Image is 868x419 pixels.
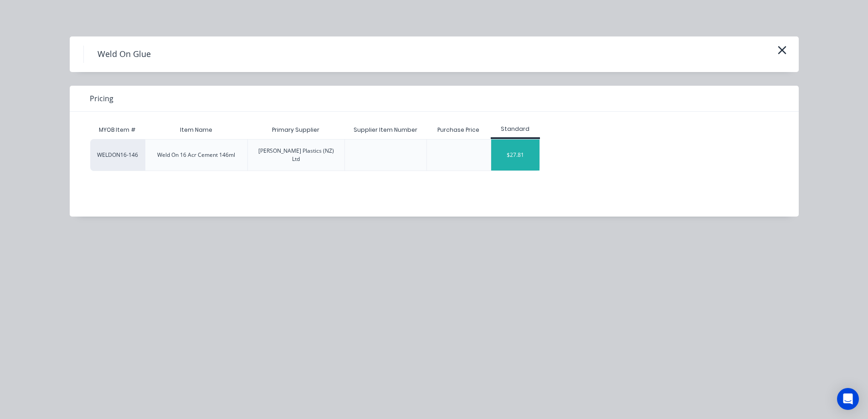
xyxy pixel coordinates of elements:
[491,140,540,171] div: $27.81
[173,119,220,141] div: Item Name
[157,151,235,159] div: Weld On 16 Acr Cement 146ml
[837,388,859,410] div: Open Intercom Messenger
[90,121,145,139] div: MYOB Item #
[90,139,145,171] div: WELDON16-146
[90,93,113,104] span: Pricing
[83,46,164,63] h4: Weld On Glue
[430,119,487,141] div: Purchase Price
[265,119,327,141] div: Primary Supplier
[346,119,425,141] div: Supplier Item Number
[255,147,337,163] div: [PERSON_NAME] Plastics (NZ) Ltd
[491,125,540,133] div: Standard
